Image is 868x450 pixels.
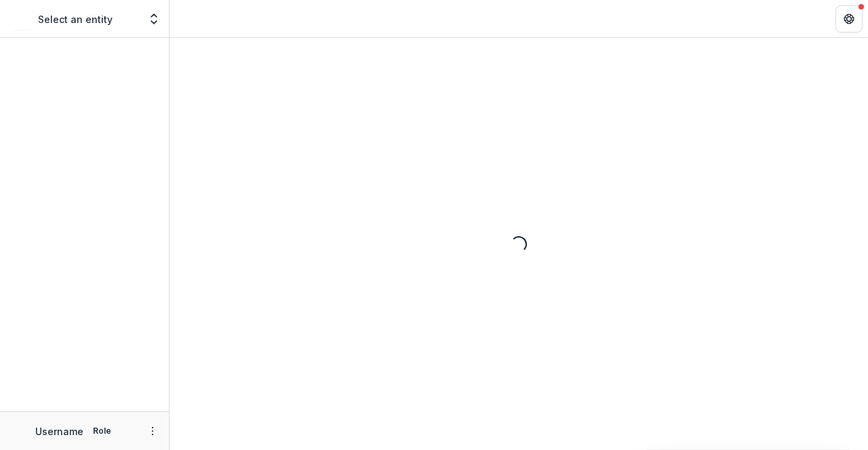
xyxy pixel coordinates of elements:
[144,5,163,32] button: Open entity switcher
[35,424,83,438] p: Username
[38,12,113,26] p: Select an entity
[89,425,115,437] p: Role
[144,423,161,439] button: More
[835,5,863,32] button: Get Help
